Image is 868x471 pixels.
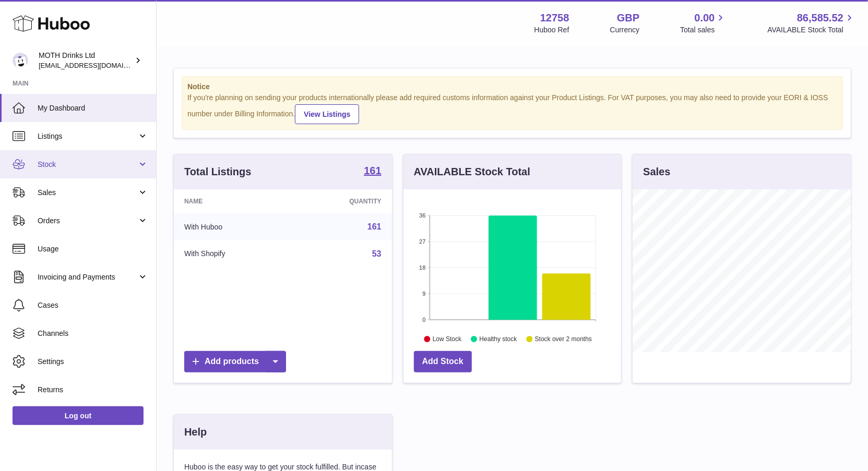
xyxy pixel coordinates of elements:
[364,165,381,178] a: 161
[38,329,148,339] span: Channels
[38,244,148,254] span: Usage
[680,25,727,35] span: Total sales
[617,11,639,25] strong: GBP
[38,216,137,226] span: Orders
[372,249,382,258] a: 53
[767,11,855,35] a: 86,585.52 AVAILABLE Stock Total
[797,11,843,25] span: 86,585.52
[13,406,144,425] a: Log out
[433,335,462,343] text: Low Stock
[174,240,291,268] td: With Shopify
[414,165,530,179] h3: AVAILABLE Stock Total
[38,188,137,198] span: Sales
[419,264,425,271] text: 18
[38,357,148,367] span: Settings
[38,131,137,141] span: Listings
[187,82,837,92] strong: Notice
[187,93,837,124] div: If you're planning on sending your products internationally please add required customs informati...
[38,160,137,170] span: Stock
[174,189,291,213] th: Name
[174,213,291,240] td: With Huboo
[643,165,670,179] h3: Sales
[419,238,425,245] text: 27
[39,51,133,70] div: MOTH Drinks Ltd
[295,104,359,124] a: View Listings
[534,25,569,35] div: Huboo Ref
[680,11,727,35] a: 0.00 Total sales
[38,272,137,282] span: Invoicing and Payments
[38,300,148,310] span: Cases
[184,165,252,179] h3: Total Listings
[184,425,207,439] h3: Help
[479,335,517,343] text: Healthy stock
[414,351,472,372] a: Add Stock
[13,53,28,68] img: orders@mothdrinks.com
[364,165,381,176] strong: 161
[419,212,425,219] text: 36
[767,25,855,35] span: AVAILABLE Stock Total
[38,385,148,395] span: Returns
[535,335,592,343] text: Stock over 2 months
[291,189,391,213] th: Quantity
[422,291,425,297] text: 9
[39,61,153,69] span: [EMAIL_ADDRESS][DOMAIN_NAME]
[422,317,425,323] text: 0
[184,351,286,372] a: Add products
[610,25,640,35] div: Currency
[38,103,148,113] span: My Dashboard
[367,222,382,231] a: 161
[540,11,569,25] strong: 12758
[695,11,715,25] span: 0.00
